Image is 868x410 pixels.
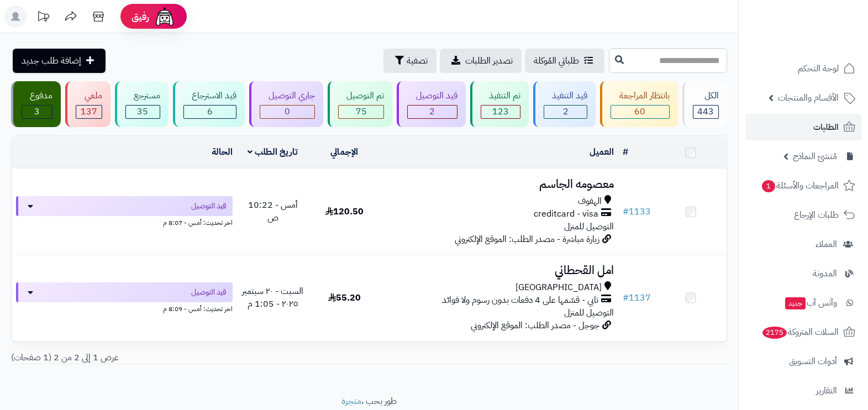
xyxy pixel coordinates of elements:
[531,81,598,127] a: قيد التنفيذ 2
[260,90,314,102] div: جاري التوصيل
[442,294,598,307] span: تابي - قسّمها على 4 دفعات بدون رسوم ولا فوائد
[481,90,520,102] div: تم التنفيذ
[793,149,837,164] span: مُنشئ النماذج
[525,49,604,73] a: طلباتي المُوكلة
[492,105,509,118] span: 123
[745,377,861,404] a: التقارير
[341,395,361,408] a: متجرة
[207,105,213,118] span: 6
[339,106,383,118] div: 75
[13,49,106,73] a: إضافة طلب جديد
[154,6,176,28] img: ai-face.png
[407,90,457,102] div: قيد التوصيل
[408,106,456,118] div: 2
[184,106,236,118] div: 6
[325,205,364,218] span: 120.50
[762,326,787,339] span: 2175
[745,319,861,345] a: السلات المتروكة2175
[745,172,861,199] a: المراجعات والأسئلة1
[248,198,298,224] span: أمس - 10:22 ص
[76,90,102,102] div: ملغي
[16,216,233,228] div: اخر تحديث: أمس - 8:07 م
[22,90,52,102] div: مدفوع
[126,106,160,118] div: 35
[3,351,369,364] div: عرض 1 إلى 2 من 2 (1 صفحات)
[9,81,63,127] a: مدفوع 3
[481,106,520,118] div: 123
[248,145,298,159] a: تاريخ الطلب
[761,324,839,340] span: السلات المتروكة
[22,106,52,118] div: 3
[794,207,839,223] span: طلبات الإرجاع
[745,231,861,257] a: العملاء
[693,90,719,102] div: الكل
[429,105,435,118] span: 2
[242,285,303,311] span: السبت - ٢٠ سبتمبر ٢٠٢٥ - 1:05 م
[191,287,226,298] span: قيد التوصيل
[171,81,247,127] a: قيد الاسترجاع 6
[285,105,290,118] span: 0
[471,319,599,332] span: جوجل - مصدر الطلب: الموقع الإلكتروني
[778,90,839,106] span: الأقسام والمنتجات
[634,105,645,118] span: 60
[544,106,587,118] div: 2
[383,49,436,73] button: تصفية
[325,81,394,127] a: تم التوصيل 75
[761,178,839,193] span: المراجعات والأسئلة
[745,260,861,287] a: المدونة
[468,81,531,127] a: تم التنفيذ 123
[534,208,598,220] span: creditcard - visa
[356,105,367,118] span: 75
[798,61,839,76] span: لوحة التحكم
[125,90,160,102] div: مسترجع
[785,297,806,309] span: جديد
[745,114,861,140] a: الطلبات
[76,106,101,118] div: 137
[816,236,837,252] span: العملاء
[564,220,614,233] span: التوصيل للمنزل
[745,290,861,316] a: وآتس آبجديد
[784,295,837,311] span: وآتس آب
[385,178,614,191] h3: معصومه الجاسم
[465,54,513,67] span: تصدير الطلبات
[793,22,858,45] img: logo-2.png
[623,291,651,304] a: #1137
[394,81,467,127] a: قيد التوصيل 2
[789,354,837,369] span: أدوات التسويق
[611,106,669,118] div: 60
[623,291,629,304] span: #
[544,90,587,102] div: قيد التنفيذ
[623,205,651,218] a: #1133
[191,201,226,212] span: قيد التوصيل
[813,119,839,135] span: الطلبات
[455,233,599,246] span: زيارة مباشرة - مصدر الطلب: الموقع الإلكتروني
[113,81,171,127] a: مسترجع 35
[338,90,384,102] div: تم التوصيل
[328,291,361,304] span: 55.20
[16,302,233,314] div: اخر تحديث: أمس - 8:09 م
[680,81,729,127] a: الكل443
[598,81,680,127] a: بانتظار المراجعة 60
[697,105,714,118] span: 443
[131,10,149,23] span: رفيق
[22,54,81,67] span: إضافة طلب جديد
[813,266,837,281] span: المدونة
[745,348,861,375] a: أدوات التسويق
[745,202,861,228] a: طلبات الإرجاع
[330,145,358,159] a: الإجمالي
[212,145,233,159] a: الحالة
[515,281,602,294] span: [GEOGRAPHIC_DATA]
[578,195,602,208] span: الهفوف
[563,105,569,118] span: 2
[385,264,614,277] h3: امل القحطاني
[183,90,236,102] div: قيد الاسترجاع
[440,49,522,73] a: تصدير الطلبات
[407,54,428,67] span: تصفية
[29,6,57,30] a: تحديثات المنصة
[611,90,669,102] div: بانتظار المراجعة
[34,105,40,118] span: 3
[623,145,628,159] a: #
[564,306,614,319] span: التوصيل للمنزل
[81,105,97,118] span: 137
[63,81,112,127] a: ملغي 137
